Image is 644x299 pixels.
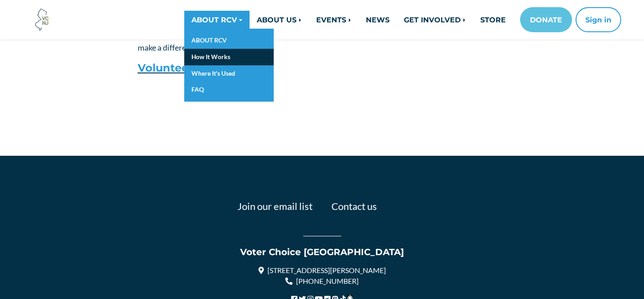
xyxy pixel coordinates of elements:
a: FAQ [184,81,274,98]
a: Volunteer [138,61,193,74]
a: STORE [473,11,513,29]
h5: Voter Choice [GEOGRAPHIC_DATA] [74,247,570,258]
button: Sign in or sign up [576,7,621,32]
a: Join our email list [237,200,313,212]
div: ABOUT RCV [184,29,274,102]
a: ABOUT RCV [184,32,274,49]
nav: Main navigation [131,7,621,32]
a: GET INVOLVED [397,11,473,29]
a: DONATE [520,7,572,32]
a: [PHONE_NUMBER] [285,277,359,285]
a: EVENTS [309,11,359,29]
a: ABOUT US [250,11,309,29]
img: Voter Choice NJ [30,8,54,32]
a: Where It's Used [184,65,274,82]
a: How It Works [184,49,274,65]
a: Contact us [331,200,377,212]
div: [STREET_ADDRESS][PERSON_NAME] [74,265,570,276]
a: NEWS [359,11,397,29]
a: ABOUT RCV [184,11,250,29]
